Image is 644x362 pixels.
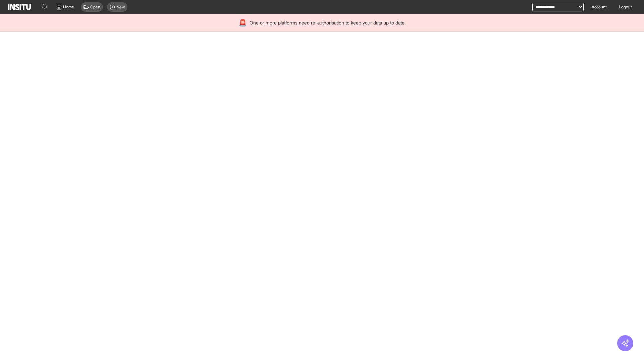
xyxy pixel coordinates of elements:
[63,4,74,10] span: Home
[116,4,125,10] span: New
[238,18,247,27] div: 🚨
[250,19,406,26] span: One or more platforms need re-authorisation to keep your data up to date.
[90,4,100,10] span: Open
[8,4,31,10] img: Logo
